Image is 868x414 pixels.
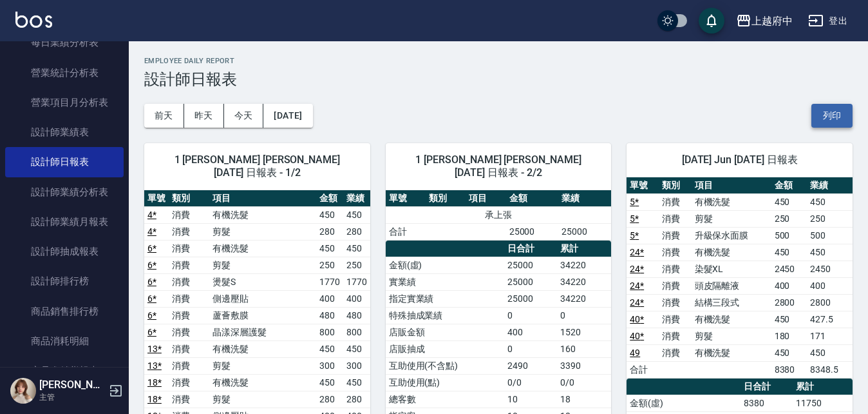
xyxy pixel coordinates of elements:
[169,206,209,223] td: 消費
[169,391,209,408] td: 消費
[169,307,209,324] td: 消費
[386,273,505,290] td: 實業績
[627,177,659,194] th: 單號
[316,190,343,207] th: 金額
[209,340,316,357] td: 有機洗髮
[659,210,691,227] td: 消費
[209,391,316,408] td: 剪髮
[169,223,209,240] td: 消費
[343,340,370,357] td: 450
[343,257,370,273] td: 250
[627,395,741,411] td: 金額(虛)
[807,244,853,261] td: 450
[627,177,853,379] table: a dense table
[771,261,807,277] td: 2450
[466,190,505,207] th: 項目
[343,324,370,340] td: 800
[692,311,771,328] td: 有機洗髮
[316,340,343,357] td: 450
[209,223,316,240] td: 剪髮
[504,391,557,408] td: 10
[15,12,52,28] img: Logo
[692,244,771,261] td: 有機洗髮
[692,193,771,210] td: 有機洗髮
[316,374,343,391] td: 450
[630,348,640,358] a: 49
[160,153,355,179] span: 1 [PERSON_NAME] [PERSON_NAME] [DATE] 日報表 - 1/2
[771,344,807,361] td: 450
[557,357,611,374] td: 3390
[316,223,343,240] td: 280
[504,374,557,391] td: 0/0
[209,374,316,391] td: 有機洗髮
[209,307,316,324] td: 蘆薈敷膜
[751,13,793,29] div: 上越府中
[386,223,426,240] td: 合計
[169,374,209,391] td: 消費
[557,307,611,324] td: 0
[386,257,505,273] td: 金額(虛)
[386,290,505,307] td: 指定實業績
[169,190,209,207] th: 類別
[558,223,611,240] td: 25000
[5,356,124,386] a: 商品進銷貨報表
[741,379,793,395] th: 日合計
[557,374,611,391] td: 0/0
[169,240,209,257] td: 消費
[807,294,853,311] td: 2800
[386,357,505,374] td: 互助使用(不含點)
[807,311,853,328] td: 427.5
[811,104,853,128] button: 列印
[343,240,370,257] td: 450
[169,257,209,273] td: 消費
[807,328,853,344] td: 171
[771,244,807,261] td: 450
[386,324,505,340] td: 店販金額
[557,340,611,357] td: 160
[771,227,807,244] td: 500
[659,177,691,194] th: 類別
[699,8,724,34] button: save
[793,379,853,395] th: 累計
[771,177,807,194] th: 金額
[731,8,798,34] button: 上越府中
[316,240,343,257] td: 450
[504,241,557,257] th: 日合計
[504,257,557,273] td: 25000
[793,395,853,411] td: 11750
[169,357,209,374] td: 消費
[343,374,370,391] td: 450
[209,206,316,223] td: 有機洗髮
[504,290,557,307] td: 25000
[386,340,505,357] td: 店販抽成
[10,378,36,404] img: Person
[504,340,557,357] td: 0
[386,307,505,324] td: 特殊抽成業績
[5,237,124,266] a: 設計師抽成報表
[692,328,771,344] td: 剪髮
[401,153,596,179] span: 1 [PERSON_NAME] [PERSON_NAME] [DATE] 日報表 - 2/2
[5,88,124,117] a: 營業項目月分析表
[771,294,807,311] td: 2800
[343,290,370,307] td: 400
[343,391,370,408] td: 280
[659,311,691,328] td: 消費
[807,261,853,277] td: 2450
[659,328,691,344] td: 消費
[807,210,853,227] td: 250
[692,344,771,361] td: 有機洗髮
[659,261,691,277] td: 消費
[771,361,807,378] td: 8380
[169,273,209,290] td: 消費
[659,193,691,210] td: 消費
[5,117,124,147] a: 設計師業績表
[169,324,209,340] td: 消費
[209,240,316,257] td: 有機洗髮
[316,357,343,374] td: 300
[659,294,691,311] td: 消費
[504,357,557,374] td: 2490
[209,357,316,374] td: 剪髮
[807,344,853,361] td: 450
[39,391,105,403] p: 主管
[184,104,224,128] button: 昨天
